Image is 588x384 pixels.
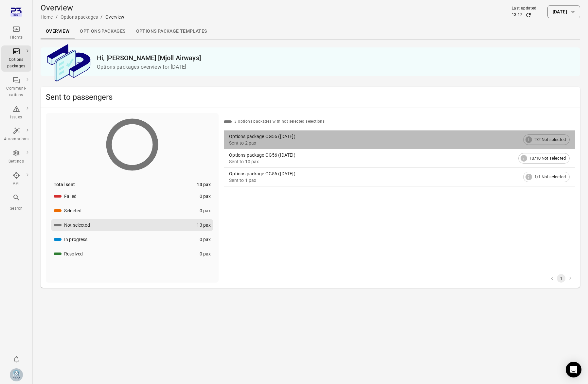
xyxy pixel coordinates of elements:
div: Sent to 2 pax [229,140,520,146]
div: 13 pax [197,181,211,188]
a: Options package OG56 ([DATE])Sent to 1 pax1/1 Not selected [224,168,575,186]
div: Overview [105,14,124,20]
div: 13 pax [197,222,211,228]
button: Refresh data [525,12,532,18]
div: Failed [64,193,77,200]
div: Not selected [64,222,90,228]
a: Options packages [61,14,98,20]
div: 3 options packages with not selected selections [234,118,325,125]
li: / [100,13,103,21]
span: 2/2 Not selected [531,136,569,143]
h2: Hi, [PERSON_NAME] [Mjoll Airways] [97,53,575,63]
p: Options packages overview for [DATE] [97,63,575,71]
div: Flights [4,34,28,41]
div: Options package OG56 ([DATE]) [229,152,516,158]
a: Options package Templates [131,24,212,39]
div: 0 pax [200,193,211,200]
a: Home [41,14,53,20]
div: API [4,181,28,187]
div: Resolved [64,251,83,257]
span: 1/1 Not selected [531,174,569,180]
button: Notifications [10,353,23,366]
button: Resolved0 pax [51,248,213,260]
button: In progress0 pax [51,234,213,245]
div: Sent to 1 pax [229,177,520,183]
a: Options packages [1,45,31,72]
div: Issues [4,114,28,121]
li: / [56,13,58,21]
div: Options package OG56 ([DATE]) [229,170,520,177]
a: Options package OG56 ([DATE])Sent to 10 pax10/10 Not selected [224,149,575,167]
button: Elsa Mjöll [Mjoll Airways] [7,366,26,384]
a: Issues [1,103,31,123]
button: Not selected13 pax [51,219,213,231]
button: Search [1,192,31,214]
a: Options packages [75,24,131,39]
img: Mjoll-Airways-Logo.webp [10,368,23,381]
div: Options packages [4,57,28,70]
a: Flights [1,23,31,43]
div: 0 pax [200,251,211,257]
button: Selected0 pax [51,205,213,217]
a: Options package OG56 ([DATE])Sent to 2 pax2/2 Not selected [224,131,575,149]
div: 0 pax [200,207,211,214]
h1: Overview [41,3,125,13]
div: Total sent [54,181,75,188]
div: Automations [4,136,28,143]
div: Selected [64,207,81,214]
span: 10/10 Not selected [526,155,569,162]
a: Overview [41,24,75,39]
button: Failed0 pax [51,190,213,202]
div: In progress [64,236,88,243]
a: Settings [1,147,31,167]
nav: pagination navigation [547,274,575,283]
div: 0 pax [200,236,211,243]
div: Search [4,205,28,212]
button: page 1 [557,274,565,283]
a: Communi-cations [1,74,31,100]
div: Communi-cations [4,85,28,98]
div: 13:17 [512,12,523,18]
nav: Breadcrumbs [41,13,125,21]
a: API [1,169,31,189]
h2: Sent to passengers [46,92,575,102]
a: Automations [1,125,31,145]
div: Sent to 10 pax [229,158,516,165]
button: [DATE] [547,5,580,18]
div: Last updated [512,5,537,12]
div: Local navigation [41,24,580,39]
div: Settings [4,158,28,165]
div: Open Intercom Messenger [566,362,581,377]
div: Options package OG56 ([DATE]) [229,133,520,140]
